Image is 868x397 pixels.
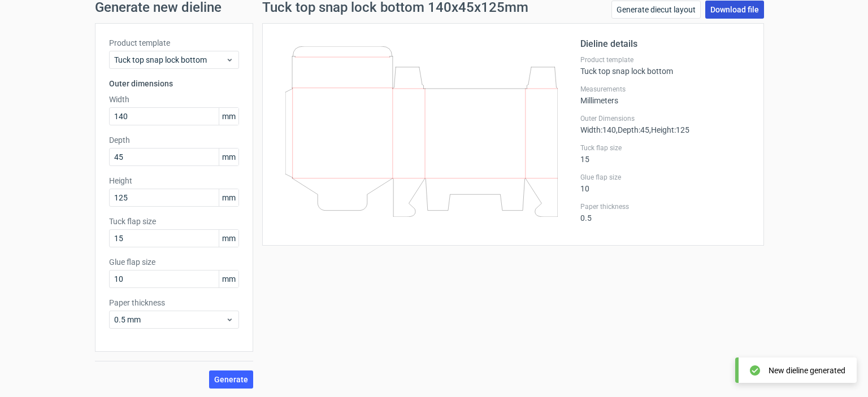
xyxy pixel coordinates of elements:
[109,37,239,49] label: Product template
[611,1,701,19] a: Generate diecut layout
[705,1,764,19] a: Download file
[580,85,750,105] div: Millimeters
[209,370,253,389] button: Generate
[580,55,750,64] label: Product template
[219,108,238,125] span: mm
[580,37,750,51] h2: Dieline details
[219,230,238,247] span: mm
[109,216,239,227] label: Tuck flap size
[219,149,238,165] span: mm
[649,125,689,134] span: , Height : 125
[580,173,750,182] label: Glue flap size
[114,54,225,66] span: Tuck top snap lock bottom
[219,271,238,287] span: mm
[109,297,239,308] label: Paper thickness
[580,114,750,123] label: Outer Dimensions
[616,125,649,134] span: , Depth : 45
[214,376,248,383] span: Generate
[580,85,750,94] label: Measurements
[580,173,750,193] div: 10
[95,1,773,14] h1: Generate new dieline
[262,1,528,14] h1: Tuck top snap lock bottom 140x45x125mm
[109,134,239,146] label: Depth
[580,55,750,76] div: Tuck top snap lock bottom
[114,314,225,325] span: 0.5 mm
[219,189,238,206] span: mm
[580,202,750,223] div: 0.5
[109,94,239,105] label: Width
[109,175,239,186] label: Height
[580,202,750,211] label: Paper thickness
[769,365,845,376] div: New dieline generated
[109,78,239,89] h3: Outer dimensions
[580,143,750,152] label: Tuck flap size
[580,143,750,164] div: 15
[580,125,616,134] span: Width : 140
[109,256,239,268] label: Glue flap size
